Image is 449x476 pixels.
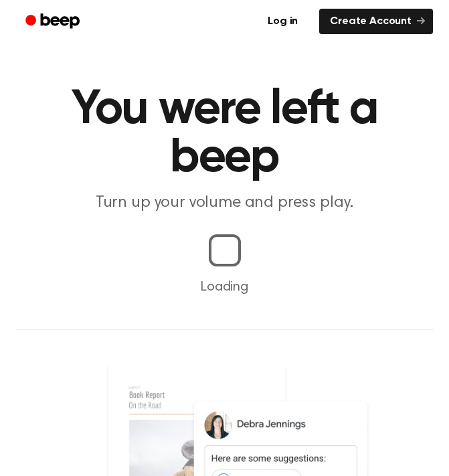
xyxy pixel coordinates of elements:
p: Turn up your volume and press play. [16,193,433,213]
a: Log in [254,6,311,37]
a: Create Account [319,9,433,34]
h1: You were left a beep [16,86,433,182]
a: Beep [16,9,92,35]
p: Loading [16,277,433,297]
